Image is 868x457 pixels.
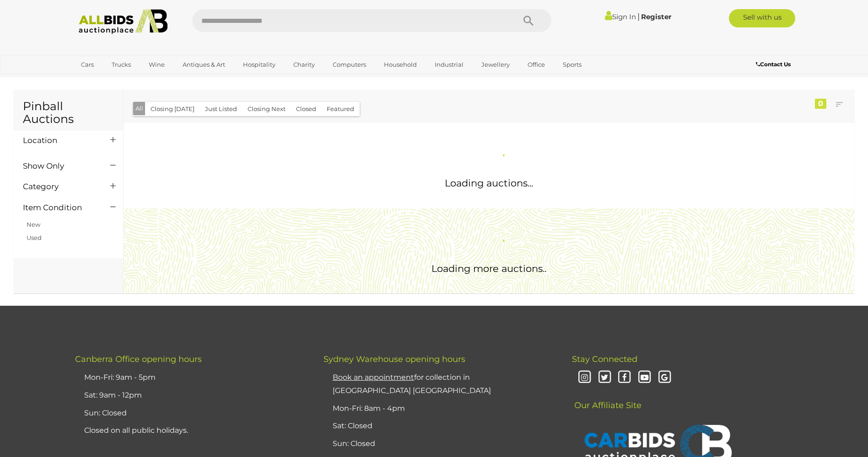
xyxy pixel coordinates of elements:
[23,162,97,170] h4: Show Only
[605,12,636,21] a: Sign In
[475,57,516,72] a: Jewellery
[577,370,593,386] i: Instagram
[657,370,673,386] i: Google
[597,370,613,386] i: Twitter
[637,11,640,21] span: |
[333,373,491,395] a: Book an appointmentfor collection in [GEOGRAPHIC_DATA] [GEOGRAPHIC_DATA]
[74,9,173,34] img: Allbids.com.au
[133,102,146,115] button: All
[522,57,551,72] a: Office
[557,57,588,72] a: Sports
[23,203,97,212] h4: Item Condition
[75,57,100,72] a: Cars
[616,370,632,386] i: Facebook
[431,263,546,274] span: Loading more auctions..
[177,57,231,72] a: Antiques & Art
[506,9,551,32] button: Search
[82,404,301,422] li: Sun: Closed
[23,136,97,145] h4: Location
[756,59,793,69] a: Contact Us
[106,57,137,72] a: Trucks
[429,57,469,72] a: Industrial
[23,100,114,125] h1: Pinball Auctions
[75,354,202,364] span: Canberra Office opening hours
[199,102,243,116] button: Just Listed
[330,435,549,453] li: Sun: Closed
[333,373,414,382] u: Book an appointment
[242,102,291,116] button: Closing Next
[27,221,40,228] a: New
[756,61,791,68] b: Contact Us
[23,182,97,191] h4: Category
[378,57,423,72] a: Household
[641,12,671,21] a: Register
[572,354,637,364] span: Stay Connected
[27,234,42,241] a: Used
[445,177,533,189] span: Loading auctions...
[330,400,549,418] li: Mon-Fri: 8am - 4pm
[145,102,200,116] button: Closing [DATE]
[327,57,372,72] a: Computers
[82,369,301,387] li: Mon-Fri: 9am - 5pm
[237,57,281,72] a: Hospitality
[323,354,465,364] span: Sydney Warehouse opening hours
[815,99,826,109] div: 0
[287,57,321,72] a: Charity
[636,370,652,386] i: Youtube
[82,422,301,440] li: Closed on all public holidays.
[75,72,152,87] a: [GEOGRAPHIC_DATA]
[143,57,171,72] a: Wine
[330,417,549,435] li: Sat: Closed
[291,102,322,116] button: Closed
[321,102,360,116] button: Featured
[729,9,795,27] a: Sell with us
[82,387,301,404] li: Sat: 9am - 12pm
[572,387,642,410] span: Our Affiliate Site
